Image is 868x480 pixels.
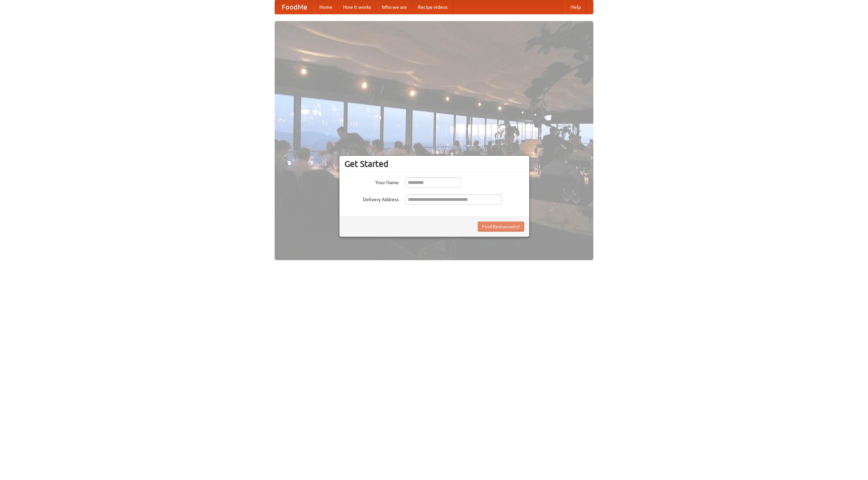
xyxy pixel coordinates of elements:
a: How it works [338,0,376,14]
label: Delivery Address [344,194,399,203]
button: Find Restaurants! [478,222,524,232]
h3: Get Started [344,159,524,169]
label: Your Name [344,177,399,186]
a: Home [314,0,338,14]
a: Who we are [376,0,412,14]
a: Recipe videos [412,0,453,14]
a: Help [565,0,586,14]
a: FoodMe [275,0,314,14]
